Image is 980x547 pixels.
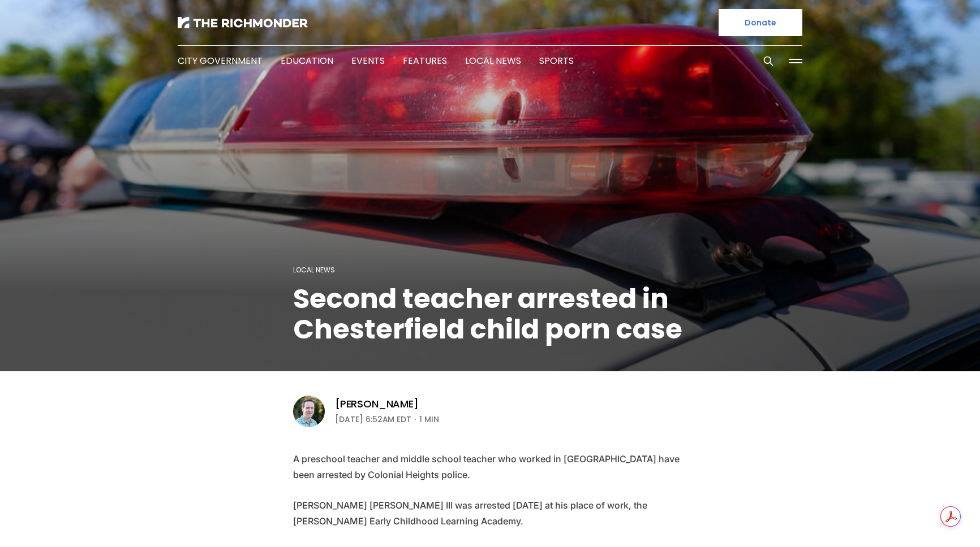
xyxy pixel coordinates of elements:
a: Events [351,54,385,67]
a: City Government [178,54,263,67]
time: [DATE] 6:52AM EDT [335,413,411,426]
img: Michael Phillips [293,396,325,427]
a: Donate [719,9,802,36]
a: Local News [465,54,521,67]
a: Local News [293,265,335,275]
a: [PERSON_NAME] [335,397,419,411]
a: Sports [539,54,574,67]
p: [PERSON_NAME] [PERSON_NAME] III was arrested [DATE] at his place of work, the [PERSON_NAME] Early... [293,497,687,529]
span: 1 min [419,413,439,426]
img: The Richmonder [178,17,308,28]
p: A preschool teacher and middle school teacher who worked in [GEOGRAPHIC_DATA] have been arrested ... [293,451,687,483]
a: Education [281,54,333,67]
button: Search this site [760,53,777,70]
a: Features [403,54,447,67]
h1: Second teacher arrested in Chesterfield child porn case [293,284,687,345]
